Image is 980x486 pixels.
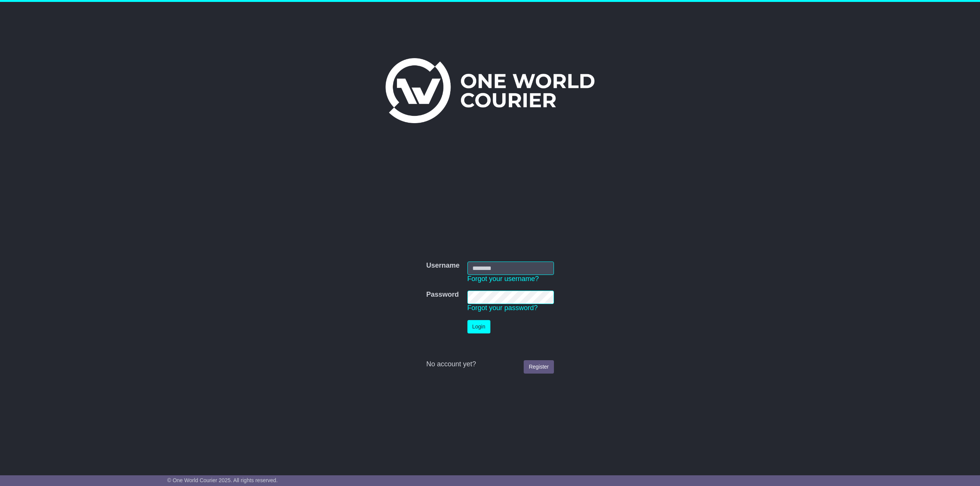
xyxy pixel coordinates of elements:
[167,477,278,483] span: © One World Courier 2025. All rights reserved.
[467,304,538,312] a: Forgot your password?
[426,262,459,270] label: Username
[426,291,459,299] label: Password
[467,320,490,333] button: Login
[467,275,539,283] a: Forgot your username?
[426,360,554,369] div: No account yet?
[385,58,595,123] img: One World
[524,360,554,374] a: Register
